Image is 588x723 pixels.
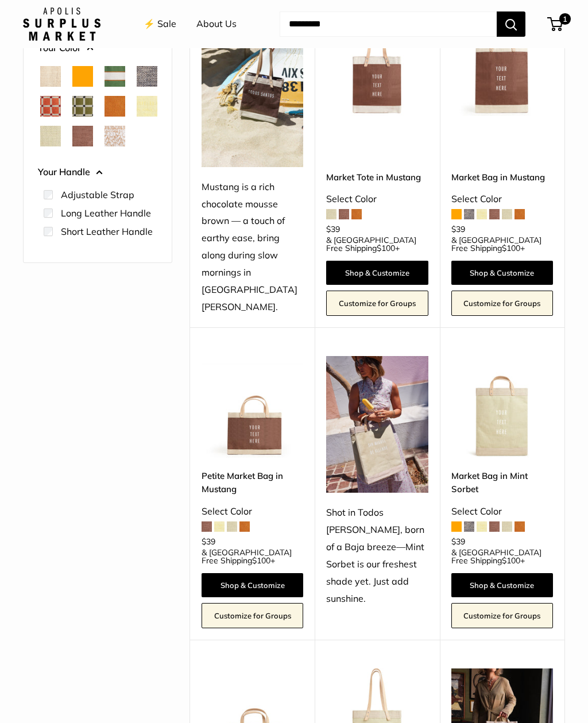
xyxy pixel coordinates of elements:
span: $100 [377,243,395,253]
span: $39 [326,224,340,234]
button: White Porcelain [105,126,125,146]
a: Shop & Customize [202,573,303,597]
button: Natural [40,66,61,87]
a: Customize for Groups [202,603,303,628]
img: Market Bag in Mint Sorbet [451,356,553,458]
span: $100 [502,243,520,253]
span: & [GEOGRAPHIC_DATA] Free Shipping + [451,236,553,252]
a: Market Tote in Mustang [326,171,428,184]
button: Court Green [105,66,125,87]
a: Shop & Customize [451,261,553,285]
a: Petite Market Bag in Mustang [202,469,303,496]
span: $39 [451,224,465,234]
button: Your Handle [38,164,157,181]
a: Shop & Customize [451,573,553,597]
label: Short Leather Handle [61,225,153,238]
button: Chambray [137,66,157,87]
a: Market Tote in MustangMarket Tote in Mustang [326,14,428,116]
button: Orange [72,66,93,87]
button: Mustang [72,126,93,146]
a: About Us [196,16,237,33]
a: ⚡️ Sale [144,16,176,33]
button: Cognac [105,96,125,117]
button: Chenille Window Brick [40,96,61,117]
div: Shot in Todos [PERSON_NAME], born of a Baja breeze—Mint Sorbet is our freshest shade yet. Just ad... [326,504,428,607]
span: & [GEOGRAPHIC_DATA] Free Shipping + [326,236,428,252]
span: $100 [502,555,520,566]
div: Select Color [451,191,553,208]
img: Market Bag in Mustang [451,14,553,116]
span: $39 [202,536,215,547]
button: Chenille Window Sage [72,96,93,117]
a: Market Bag in MustangMarket Bag in Mustang [451,14,553,116]
label: Adjustable Strap [61,188,134,202]
span: $39 [451,536,465,547]
button: Daisy [137,96,157,117]
img: Shot in Todos Santos, born of a Baja breeze—Mint Sorbet is our freshest shade yet. Just add sunsh... [326,356,428,493]
a: Customize for Groups [451,603,553,628]
a: 1 [548,17,563,31]
img: Apolis: Surplus Market [23,7,100,41]
img: Petite Market Bag in Mustang [202,356,303,458]
button: Mint Sorbet [40,126,61,146]
a: Market Bag in Mint Sorbet [451,469,553,496]
div: Select Color [326,191,428,208]
a: Market Bag in Mustang [451,171,553,184]
span: & [GEOGRAPHIC_DATA] Free Shipping + [451,548,553,565]
div: Select Color [202,503,303,520]
img: Mustang is a rich chocolate mousse brown — a touch of earthy ease, bring along during slow mornin... [202,14,303,167]
button: Your Color [38,40,157,57]
a: Shop & Customize [326,261,428,285]
span: $100 [252,555,270,566]
label: Long Leather Handle [61,206,151,220]
div: Mustang is a rich chocolate mousse brown — a touch of earthy ease, bring along during slow mornin... [202,179,303,316]
a: Market Bag in Mint SorbetMarket Bag in Mint Sorbet [451,356,553,458]
span: 1 [559,13,571,25]
a: Customize for Groups [451,291,553,316]
a: Customize for Groups [326,291,428,316]
input: Search... [280,11,497,37]
button: Search [497,11,525,37]
div: Select Color [451,503,553,520]
a: Petite Market Bag in MustangPetite Market Bag in Mustang [202,356,303,458]
span: & [GEOGRAPHIC_DATA] Free Shipping + [202,548,303,565]
img: Market Tote in Mustang [326,14,428,116]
